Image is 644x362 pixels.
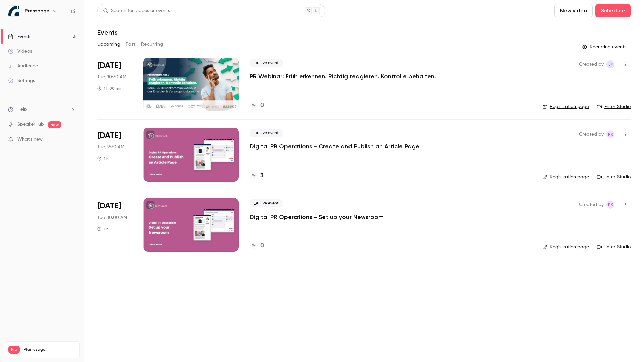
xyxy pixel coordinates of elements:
[8,106,76,113] li: help-dropdown-opener
[250,101,264,110] a: 0
[97,74,126,80] span: Tue, 10:30 AM
[595,4,631,17] button: Schedule
[97,58,132,111] div: Sep 30 Tue, 10:30 AM (Europe/Berlin)
[542,244,589,250] a: Registration page
[97,156,109,161] div: 1 h
[97,86,123,91] div: 1 h 30 min
[8,77,35,84] div: Settings
[141,39,163,50] button: Recurring
[260,241,264,250] h4: 0
[97,60,121,71] span: [DATE]
[597,103,631,110] a: Enter Studio
[250,72,436,80] a: PR Webinar: Früh erkennen. Richtig reagieren. Kontrolle behalten.
[606,201,614,209] span: Robin Kleine
[8,48,32,55] div: Videos
[126,39,136,50] button: Past
[8,33,31,40] div: Events
[579,60,604,68] span: Created by
[597,174,631,180] a: Enter Studio
[250,129,283,137] span: Live event
[597,244,631,250] a: Enter Studio
[8,6,19,16] img: Presspage
[608,60,613,68] span: JF
[606,130,614,138] span: Robin Kleine
[24,347,75,352] span: Plan usage
[250,213,384,221] a: Digital PR Operations - Set up your Newsroom
[97,28,118,36] h1: Events
[554,4,593,17] button: New video
[250,171,264,180] a: 3
[97,198,132,252] div: Dec 2 Tue, 10:00 AM (Europe/Amsterdam)
[97,144,124,150] span: Tue, 9:30 AM
[606,60,614,68] span: Jesse Finn-Brown
[97,201,121,212] span: [DATE]
[250,59,283,67] span: Live event
[260,171,264,180] h4: 3
[97,39,120,50] button: Upcoming
[17,106,27,113] span: Help
[97,128,132,181] div: Nov 4 Tue, 9:30 AM (Europe/Amsterdam)
[17,136,43,143] span: What's new
[97,130,121,141] span: [DATE]
[579,42,631,52] button: Recurring events
[8,346,20,354] span: Pro
[260,101,264,110] h4: 0
[17,121,44,128] a: SpeakerHub
[97,226,109,232] div: 1 h
[608,201,613,209] span: RK
[8,63,38,69] div: Audience
[579,201,604,209] span: Created by
[97,214,127,221] span: Tue, 10:00 AM
[608,130,613,138] span: RK
[25,8,49,14] h6: Presspage
[48,121,61,128] span: new
[103,7,170,14] div: Search for videos or events
[542,103,589,110] a: Registration page
[542,174,589,180] a: Registration page
[579,130,604,138] span: Created by
[250,142,419,150] a: Digital PR Operations - Create and Publish an Article Page
[250,199,283,207] span: Live event
[250,241,264,250] a: 0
